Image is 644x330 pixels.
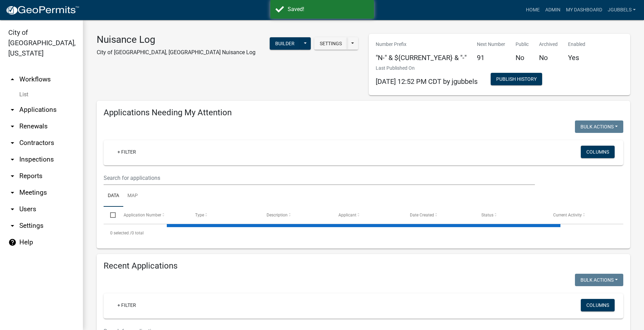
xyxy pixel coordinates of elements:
h3: Nuisance Log [97,34,256,46]
i: help [8,238,17,246]
datatable-header-cell: Current Activity [547,207,618,223]
button: Bulk Actions [575,120,623,133]
a: Admin [542,3,563,17]
a: Data [104,185,123,207]
p: Archived [539,41,558,48]
p: City of [GEOGRAPHIC_DATA], [GEOGRAPHIC_DATA] Nuisance Log [97,48,256,57]
i: arrow_drop_up [8,75,17,84]
datatable-header-cell: Application Number [117,207,188,223]
p: Next Number [477,41,505,48]
a: + Filter [112,146,142,158]
datatable-header-cell: Select [104,207,117,223]
span: [DATE] 12:52 PM CDT by jgubbels [376,77,478,86]
span: Applicant [338,213,356,217]
input: Search for applications [104,171,535,185]
datatable-header-cell: Type [189,207,260,223]
h5: No [539,54,558,62]
p: Public [516,41,529,48]
button: Columns [581,299,615,311]
datatable-header-cell: Status [475,207,546,223]
i: arrow_drop_down [8,122,17,130]
i: arrow_drop_down [8,139,17,147]
h4: Applications Needing My Attention [104,108,623,118]
button: Settings [314,37,347,50]
h5: No [516,54,529,62]
span: Description [267,213,288,217]
p: Last Published On [376,65,478,72]
button: Builder [270,37,300,50]
datatable-header-cell: Applicant [332,207,403,223]
span: Date Created [410,213,434,217]
h5: "N-" & ${CURRENT_YEAR} & "-" [376,54,467,62]
a: My Dashboard [563,3,605,17]
span: Type [195,213,204,217]
p: Enabled [568,41,585,48]
wm-modal-confirm: Workflow Publish History [491,77,542,82]
div: Saved! [288,5,369,13]
span: 0 selected / [110,231,132,235]
a: Map [123,185,142,207]
i: arrow_drop_down [8,188,17,197]
datatable-header-cell: Description [260,207,331,223]
span: Status [481,213,493,217]
a: jgubbels [605,3,638,17]
a: Home [523,3,542,17]
a: + Filter [112,299,142,311]
button: Bulk Actions [575,274,623,286]
i: arrow_drop_down [8,155,17,164]
i: arrow_drop_down [8,205,17,213]
span: Application Number [124,213,161,217]
h5: Yes [568,54,585,62]
div: 0 total [104,224,623,242]
button: Publish History [491,73,542,85]
i: arrow_drop_down [8,222,17,230]
span: Current Activity [553,213,582,217]
datatable-header-cell: Date Created [403,207,475,223]
i: arrow_drop_down [8,106,17,114]
h5: 91 [477,54,505,62]
h4: Recent Applications [104,261,623,271]
i: arrow_drop_down [8,172,17,180]
button: Columns [581,146,615,158]
p: Number Prefix [376,41,467,48]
